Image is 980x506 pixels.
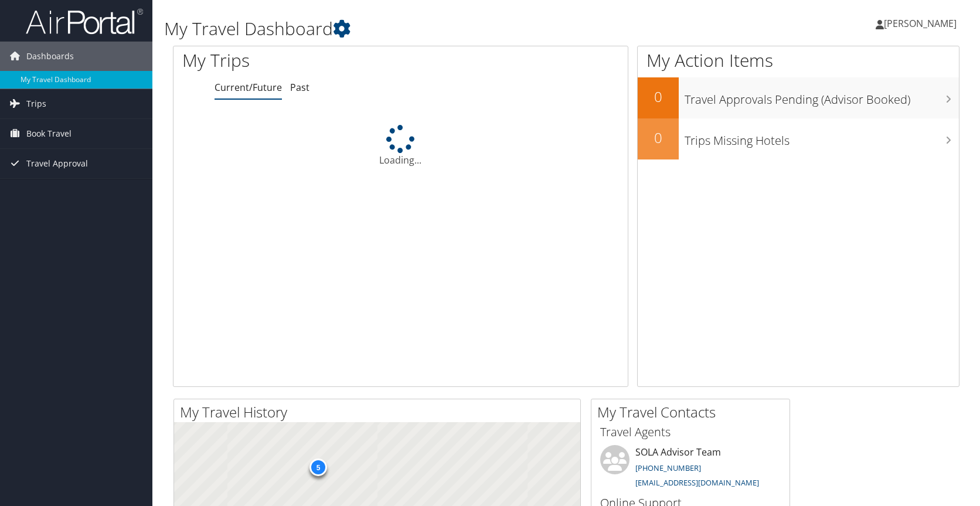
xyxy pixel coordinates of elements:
div: 5 [309,459,327,476]
h2: 0 [638,87,679,107]
div: Loading... [173,125,628,167]
span: Trips [26,89,46,118]
h3: Travel Agents [600,424,781,440]
a: Current/Future [215,81,282,94]
a: [PERSON_NAME] [876,6,968,41]
img: airportal-logo.png [26,8,143,35]
h2: 0 [638,128,679,148]
h2: My Travel Contacts [597,402,790,422]
h3: Travel Approvals Pending (Advisor Booked) [685,86,959,108]
a: [EMAIL_ADDRESS][DOMAIN_NAME] [635,477,759,488]
li: SOLA Advisor Team [594,445,787,493]
span: Travel Approval [26,149,88,178]
a: 0Travel Approvals Pending (Advisor Booked) [638,77,959,118]
a: Past [290,81,309,94]
h2: My Travel History [180,402,580,422]
h1: My Trips [182,48,430,73]
a: 0Trips Missing Hotels [638,118,959,159]
h1: My Travel Dashboard [164,16,700,41]
span: Book Travel [26,119,72,148]
span: [PERSON_NAME] [884,17,957,30]
a: [PHONE_NUMBER] [635,463,701,473]
h1: My Action Items [638,48,959,73]
h3: Trips Missing Hotels [685,127,959,149]
span: Dashboards [26,42,74,71]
